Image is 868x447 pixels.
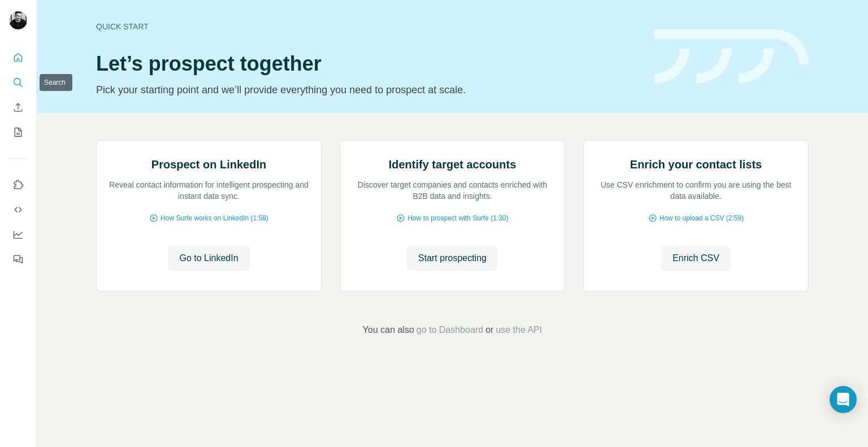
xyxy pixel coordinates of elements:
button: Feedback [9,249,27,270]
button: Dashboard [9,224,27,245]
button: Go to LinkedIn [168,246,249,271]
button: Enrich CSV [661,246,731,271]
p: Use CSV enrichment to confirm you are using the best data available. [595,179,797,202]
img: Avatar [9,11,27,29]
button: Quick start [9,47,27,68]
button: Search [9,72,27,93]
span: How to upload a CSV (2:59) [659,213,744,223]
h2: Prospect on LinkedIn [151,157,266,172]
span: How Surfe works on LinkedIn (1:58) [160,213,268,223]
p: Discover target companies and contacts enriched with B2B data and insights. [351,179,553,202]
span: Start prospecting [418,251,487,265]
div: Quick start [96,21,641,32]
button: Use Surfe on LinkedIn [9,175,27,195]
span: How to prospect with Surfe (1:30) [407,213,508,223]
div: Open Intercom Messenger [830,386,857,413]
button: Start prospecting [407,246,498,271]
p: Reveal contact information for intelligent prospecting and instant data sync. [108,179,310,202]
button: My lists [9,122,27,142]
span: Enrich CSV [672,251,719,265]
span: You can also [363,323,414,337]
p: Pick your starting point and we’ll provide everything you need to prospect at scale. [96,82,641,98]
span: Go to LinkedIn [179,251,238,265]
button: Enrich CSV [9,97,27,118]
h2: Enrich your contact lists [630,157,762,172]
button: Use Surfe API [9,199,27,220]
button: use the API [496,323,542,337]
h1: Let’s prospect together [96,53,641,75]
img: banner [654,29,809,84]
button: go to Dashboard [416,323,483,337]
h2: Identify target accounts [389,157,517,172]
span: or [485,323,493,337]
